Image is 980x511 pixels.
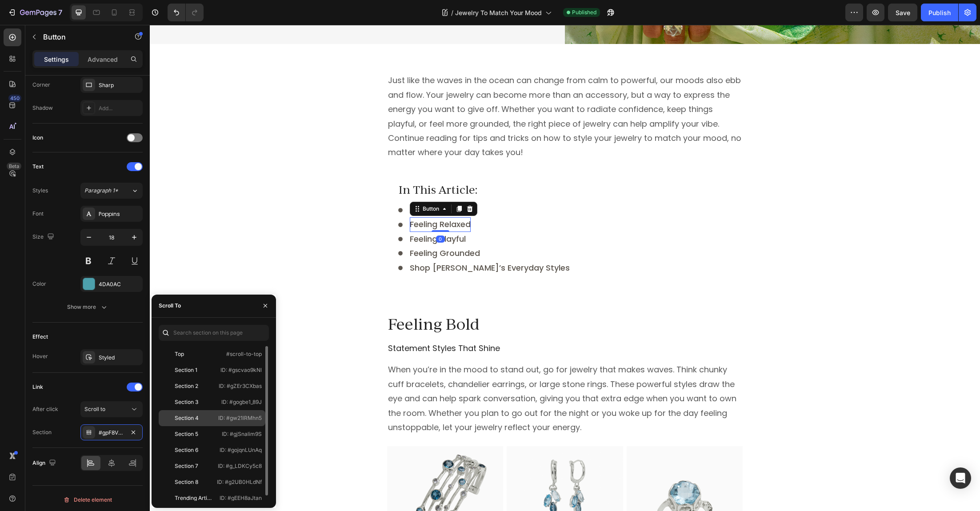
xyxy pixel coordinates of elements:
p: ID: #gjSnalim9S [222,430,262,438]
span: Scroll to [84,406,105,412]
p: Advanced [88,55,118,64]
div: Add... [99,104,140,112]
div: After click [32,405,58,413]
iframe: Design area [150,25,980,511]
div: Button [271,180,291,188]
h2: Feeling Bold [237,289,593,310]
p: Settings [44,55,69,64]
a: Feeling Bold [260,178,307,192]
div: 4DA0AC [99,280,140,288]
span: / [451,8,453,17]
p: Button [43,32,119,42]
button: Paragraph 1* [80,183,143,199]
span: Published [572,8,596,16]
div: #gpF8VrpVyh [99,429,124,437]
div: Show more [67,303,108,311]
div: Publish [928,8,951,17]
div: Color [32,280,46,288]
div: Delete element [63,495,112,505]
p: ID: #gscvao9kNl [220,366,262,374]
span: Jewelry To Match Your Mood [455,8,542,17]
input: Search section on this page [159,325,269,341]
div: Effect [32,333,48,341]
div: Top [175,350,184,358]
span: Feeling Relaxed [260,194,321,205]
a: Feeling Grounded [260,221,330,236]
div: Text [32,163,44,171]
p: ID: #g_LDKCy5c8 [218,462,262,470]
p: Just like the waves in the ocean can change from calm to powerful, our moods also ebb and flow. Y... [238,48,592,135]
div: Open Intercom Messenger [950,467,971,489]
div: Poppins [99,210,140,218]
div: Shadow [32,104,53,112]
span: Save [896,9,910,16]
h2: Statement Styles That Shine [237,315,593,331]
a: Feeling Playful [260,207,316,221]
button: Publish [921,4,958,21]
div: Trending Articles [175,494,212,502]
div: Font [32,210,44,218]
div: 450 [8,95,21,102]
p: ID: #gw21lRMhn5 [218,414,262,422]
button: Save [888,4,917,21]
button: 7 [4,4,66,21]
div: Section 1 [175,366,197,374]
span: Feeling Playful [260,208,316,220]
div: Styled [99,354,140,362]
span: Paragraph 1* [84,187,118,195]
p: When you’re in the mood to stand out, go for jewelry that makes waves. Think chunky cuff bracelet... [238,338,592,410]
div: 0 [286,211,295,218]
div: Section [32,428,52,436]
div: Section 6 [175,446,198,454]
div: Sharp [99,81,140,89]
div: Section 3 [175,398,198,406]
span: Feeling Grounded [260,223,330,234]
div: Section 7 [175,462,198,470]
a: Shop [PERSON_NAME]’s Everyday Styles [260,236,420,250]
div: Section 2 [175,382,198,390]
div: Hover [32,352,48,360]
div: Scroll To [159,302,181,310]
div: Section 8 [175,478,198,486]
p: ID: #gojqnLUnAq [220,446,262,454]
div: Align [32,457,58,469]
p: #scroll-to-top [226,350,262,358]
button: Show more [32,299,143,315]
div: Icon [32,134,43,142]
div: Section 4 [175,414,199,422]
div: Corner [32,81,50,89]
a: Feeling Relaxed [260,192,321,207]
div: Beta [7,163,21,170]
p: ID: #gEEH8aJtan [220,494,262,502]
span: Shop [PERSON_NAME]’s Everyday Styles [260,237,420,248]
div: Link [32,383,43,391]
p: ID: #gZEr3CXbas [219,382,262,390]
p: 7 [58,7,62,18]
div: Size [32,231,56,243]
button: Scroll to [80,401,143,417]
div: Section 5 [175,430,198,438]
div: Styles [32,187,48,195]
div: Undo/Redo [168,4,204,21]
h2: In This Article: [248,157,582,173]
button: Delete element [32,493,143,507]
p: ID: #gogbe1_89J [221,398,262,406]
p: ID: #g2UB0HLdNf [217,478,262,486]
